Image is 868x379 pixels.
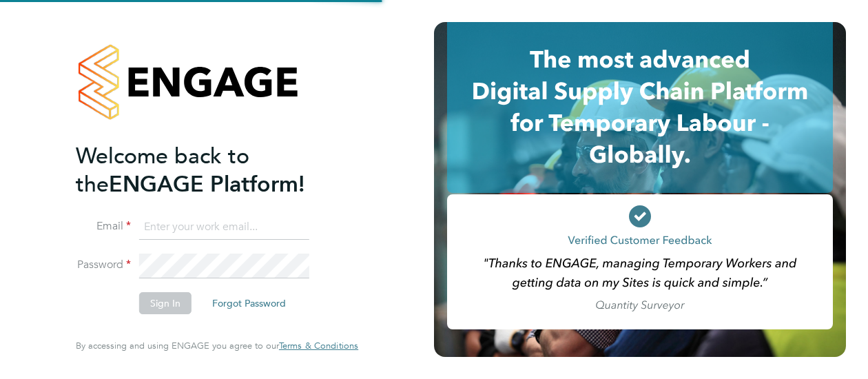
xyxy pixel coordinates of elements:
h2: ENGAGE Platform! [76,142,344,198]
label: Password [76,258,131,272]
label: Email [76,219,131,234]
button: Sign In [139,292,192,314]
button: Forgot Password [201,292,297,314]
a: Terms & Conditions [279,340,358,351]
span: Welcome back to the [76,143,249,198]
span: By accessing and using ENGAGE you agree to our [76,340,358,351]
input: Enter your work email... [139,215,309,240]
